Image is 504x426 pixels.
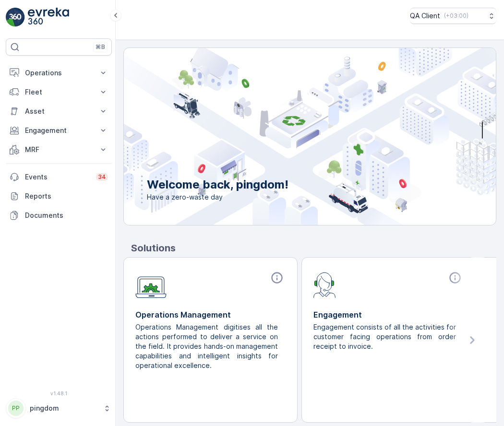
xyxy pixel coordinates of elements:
[6,63,112,83] button: Operations
[313,271,336,298] img: module-icon
[135,309,286,320] p: Operations Management
[147,192,288,202] span: Have a zero-waste day
[25,87,93,97] p: Fleet
[81,48,496,225] img: city illustration
[313,322,456,351] p: Engagement consists of all the activities for customer facing operations from order receipt to in...
[6,206,112,225] a: Documents
[6,102,112,121] button: Asset
[6,398,112,418] button: PPpingdom
[135,271,167,298] img: module-icon
[444,12,468,20] p: ( +03:00 )
[6,187,112,206] a: Reports
[410,8,496,24] button: QA Client(+03:00)
[25,145,93,154] p: MRF
[6,140,112,159] button: MRF
[6,390,112,396] span: v 1.48.1
[6,8,25,27] img: logo
[131,241,496,255] p: Solutions
[98,173,106,181] p: 34
[147,177,288,192] p: Welcome back, pingdom!
[6,121,112,140] button: Engagement
[6,83,112,102] button: Fleet
[25,106,93,116] p: Asset
[25,172,90,182] p: Events
[25,211,108,220] p: Documents
[28,8,69,27] img: logo_light-DOdMpM7g.png
[135,322,278,370] p: Operations Management digitises all the actions performed to deliver a service on the field. It p...
[6,167,112,187] a: Events34
[30,403,98,413] p: pingdom
[25,191,108,201] p: Reports
[96,43,105,51] p: ⌘B
[8,401,24,416] div: PP
[313,309,464,320] p: Engagement
[25,126,93,135] p: Engagement
[410,11,440,21] p: QA Client
[25,68,93,78] p: Operations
